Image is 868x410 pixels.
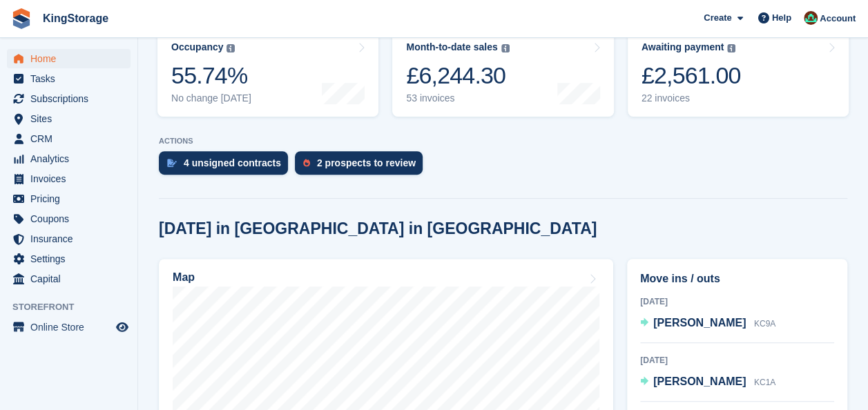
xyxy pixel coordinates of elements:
[303,159,310,167] img: prospect-51fa495bee0391a8d652442698ab0144808aea92771e9ea1ae160a38d050c398.svg
[820,12,856,26] span: Account
[30,209,113,228] span: Coupons
[7,209,131,228] a: menu
[30,129,113,148] span: CRM
[114,319,131,335] a: Preview store
[704,11,731,25] span: Create
[628,29,849,117] a: Awaiting payment £2,561.00 22 invoices
[727,44,735,52] img: icon-info-grey-7440780725fd019a000dd9b08b2336e03edf1995a4989e88bcd33f0948082b44.svg
[184,157,281,168] div: 4 unsigned contracts
[30,249,113,269] span: Settings
[171,92,251,104] div: No change [DATE]
[772,11,791,25] span: Help
[159,137,847,146] p: ACTIONS
[7,269,131,289] a: menu
[642,41,724,53] div: Awaiting payment
[653,317,746,329] span: [PERSON_NAME]
[7,249,131,269] a: menu
[640,373,775,391] a: [PERSON_NAME] KC1A
[30,269,113,289] span: Capital
[11,8,32,29] img: stora-icon-8386f47178a22dfd0bd8f6a31ec36ba5ce8667c1dd55bd0f319d3a0aa187defe.svg
[12,300,137,314] span: Storefront
[30,49,113,68] span: Home
[30,109,113,128] span: Sites
[754,319,775,329] span: KC9A
[392,29,613,117] a: Month-to-date sales £6,244.30 53 invoices
[30,149,113,168] span: Analytics
[30,318,113,337] span: Online Store
[406,41,497,53] div: Month-to-date sales
[804,11,818,25] img: John King
[7,89,131,108] a: menu
[642,61,741,90] div: £2,561.00
[640,315,775,333] a: [PERSON_NAME] KC9A
[7,49,131,68] a: menu
[159,151,295,182] a: 4 unsigned contracts
[226,44,235,52] img: icon-info-grey-7440780725fd019a000dd9b08b2336e03edf1995a4989e88bcd33f0948082b44.svg
[754,378,775,387] span: KC1A
[295,151,430,182] a: 2 prospects to review
[30,169,113,188] span: Invoices
[7,318,131,337] a: menu
[159,219,597,238] h2: [DATE] in [GEOGRAPHIC_DATA] in [GEOGRAPHIC_DATA]
[171,41,223,53] div: Occupancy
[167,159,177,167] img: contract_signature_icon-13c848040528278c33f63329250d36e43548de30e8caae1d1a13099fd9432cc5.svg
[7,129,131,148] a: menu
[173,271,195,284] h2: Map
[157,29,378,117] a: Occupancy 55.74% No change [DATE]
[640,271,834,287] h2: Move ins / outs
[30,69,113,88] span: Tasks
[37,7,114,30] a: KingStorage
[7,109,131,128] a: menu
[7,149,131,168] a: menu
[30,229,113,248] span: Insurance
[406,61,509,90] div: £6,244.30
[406,92,509,104] div: 53 invoices
[30,189,113,208] span: Pricing
[7,69,131,88] a: menu
[7,189,131,208] a: menu
[171,61,251,90] div: 55.74%
[642,92,741,104] div: 22 invoices
[640,295,834,308] div: [DATE]
[501,44,510,52] img: icon-info-grey-7440780725fd019a000dd9b08b2336e03edf1995a4989e88bcd33f0948082b44.svg
[653,375,746,387] span: [PERSON_NAME]
[317,157,416,168] div: 2 prospects to review
[640,354,834,367] div: [DATE]
[7,169,131,188] a: menu
[30,89,113,108] span: Subscriptions
[7,229,131,248] a: menu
